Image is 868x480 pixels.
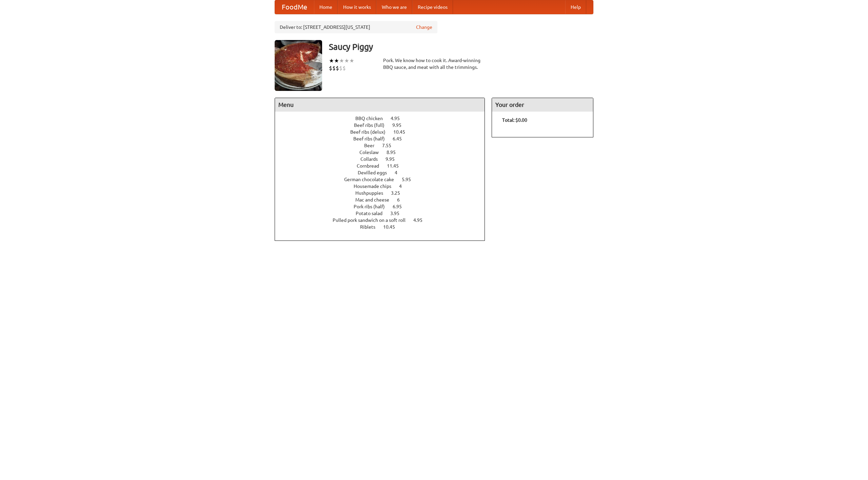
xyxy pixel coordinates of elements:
span: Devilled eggs [358,170,394,175]
span: 6.95 [393,204,409,209]
a: Coleslaw 8.95 [359,150,408,155]
li: ★ [349,57,354,64]
a: Riblets 10.45 [360,224,408,230]
b: Total: $0.00 [502,117,527,123]
a: Mac and cheese 6 [355,197,412,203]
span: Beer [364,143,381,148]
span: Pork ribs (half) [354,204,392,209]
a: Devilled eggs 4 [358,170,410,175]
a: Help [565,0,586,14]
span: Beef ribs (full) [354,122,391,128]
span: 11.45 [387,163,406,169]
h4: Your order [492,98,593,112]
span: Mac and cheese [355,197,396,203]
span: Hushpuppies [355,190,390,196]
a: How it works [338,0,376,14]
a: Cornbread 11.45 [357,163,411,169]
span: 6.45 [393,136,409,141]
span: 3.95 [390,211,406,216]
a: German chocolate cake 5.95 [344,177,423,182]
img: angular.jpg [275,40,322,91]
span: 5.95 [402,177,418,182]
a: Home [314,0,338,14]
a: BBQ chicken 4.95 [355,116,412,121]
li: $ [339,64,342,72]
span: Collards [360,156,384,162]
a: Who we are [376,0,412,14]
li: ★ [334,57,339,64]
span: 4.95 [391,116,407,121]
span: 10.45 [383,224,402,230]
a: Beer 7.55 [364,143,404,148]
li: ★ [329,57,334,64]
li: $ [336,64,339,72]
a: FoodMe [275,0,314,14]
a: Hushpuppies 3.25 [355,190,413,196]
span: 4.95 [413,217,429,223]
span: 10.45 [393,129,412,135]
li: $ [329,64,332,72]
a: Potato salad 3.95 [356,211,412,216]
h4: Menu [275,98,485,112]
span: Beef ribs (delux) [350,129,392,135]
li: $ [342,64,346,72]
span: 9.95 [392,122,408,128]
span: Beef ribs (half) [353,136,392,141]
span: Potato salad [356,211,389,216]
span: 7.55 [382,143,398,148]
span: Coleslaw [359,150,386,155]
a: Housemade chips 4 [354,184,414,189]
span: German chocolate cake [344,177,401,182]
span: 4 [399,184,409,189]
a: Pork ribs (half) 6.95 [354,204,414,209]
li: ★ [344,57,349,64]
a: Beef ribs (delux) 10.45 [350,129,418,135]
a: Beef ribs (full) 9.95 [354,122,414,128]
span: 3.25 [391,190,407,196]
h3: Saucy Piggy [329,40,593,54]
div: Pork. We know how to cook it. Award-winning BBQ sauce, and meat with all the trimmings. [383,57,485,71]
span: Pulled pork sandwich on a soft roll [333,217,412,223]
a: Recipe videos [412,0,453,14]
span: 9.95 [386,156,401,162]
a: Change [416,24,432,31]
li: $ [332,64,336,72]
span: BBQ chicken [355,116,390,121]
div: Deliver to: [STREET_ADDRESS][US_STATE] [275,21,437,33]
li: ★ [339,57,344,64]
span: 4 [395,170,404,175]
a: Beef ribs (half) 6.45 [353,136,414,141]
a: Collards 9.95 [360,156,407,162]
span: 6 [397,197,407,203]
a: Pulled pork sandwich on a soft roll 4.95 [333,217,435,223]
span: Riblets [360,224,382,230]
span: 8.95 [387,150,402,155]
span: Housemade chips [354,184,398,189]
span: Cornbread [357,163,386,169]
